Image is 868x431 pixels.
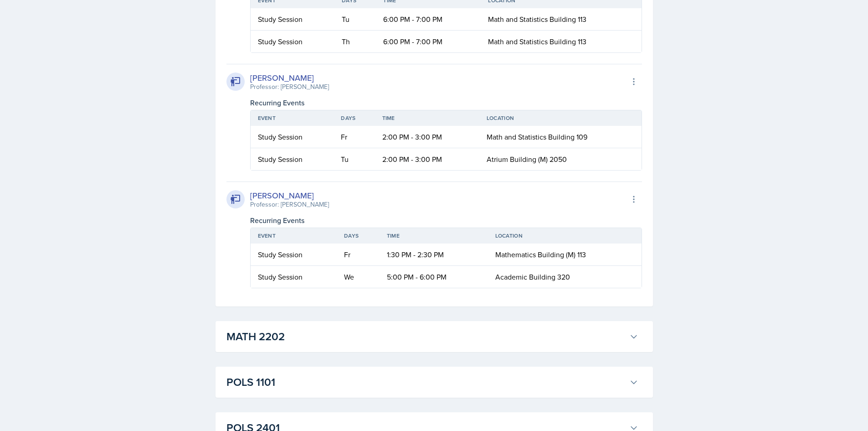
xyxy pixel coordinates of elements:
[495,249,586,260] span: Mathematics Building (M) 113
[375,126,479,148] td: 2:00 PM - 3:00 PM
[375,110,479,126] th: Time
[487,132,587,142] span: Math and Statistics Building 109
[258,271,330,282] div: Study Session
[225,372,640,392] button: POLS 1101
[334,148,375,170] td: Tu
[226,374,626,390] h3: POLS 1101
[258,14,328,25] div: Study Session
[380,244,488,266] td: 1:30 PM - 2:30 PM
[380,228,488,244] th: Time
[488,36,586,47] span: Math and Statistics Building 113
[479,110,642,126] th: Location
[250,72,329,84] div: [PERSON_NAME]
[337,228,380,244] th: Days
[334,8,376,31] td: Tu
[250,97,642,108] div: Recurring Events
[376,31,481,52] td: 6:00 PM - 7:00 PM
[334,126,375,148] td: Fr
[487,154,567,164] span: Atrium Building (M) 2050
[258,36,328,47] div: Study Session
[250,189,329,202] div: [PERSON_NAME]
[258,154,327,165] div: Study Session
[250,82,329,92] div: Professor: [PERSON_NAME]
[258,131,327,142] div: Study Session
[337,266,380,288] td: We
[258,249,330,260] div: Study Session
[337,244,380,266] td: Fr
[334,31,376,52] td: Th
[225,327,640,347] button: MATH 2202
[495,272,570,282] span: Academic Building 320
[251,110,334,126] th: Event
[488,228,642,244] th: Location
[376,8,481,31] td: 6:00 PM - 7:00 PM
[380,266,488,288] td: 5:00 PM - 6:00 PM
[488,14,586,24] span: Math and Statistics Building 113
[334,110,375,126] th: Days
[251,228,337,244] th: Event
[250,200,329,209] div: Professor: [PERSON_NAME]
[375,148,479,170] td: 2:00 PM - 3:00 PM
[226,328,626,345] h3: MATH 2202
[250,215,642,226] div: Recurring Events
